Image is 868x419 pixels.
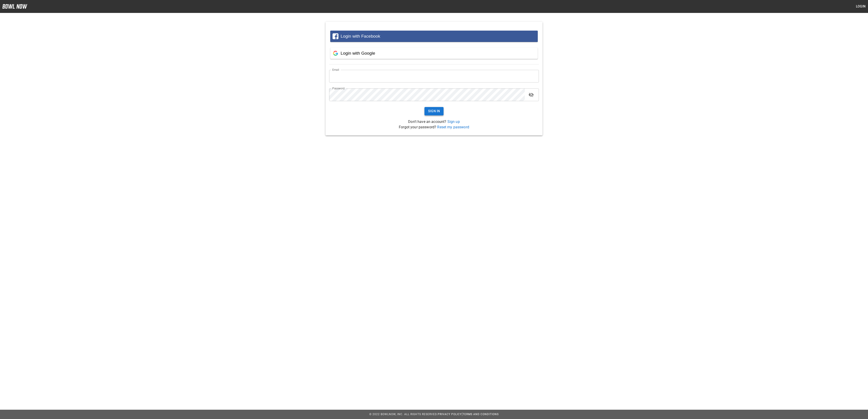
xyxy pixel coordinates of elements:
p: Don't have an account? [329,119,539,124]
span: Login with Facebook [341,34,380,39]
span: Login with Google [341,51,375,56]
a: Terms and Conditions [463,413,499,416]
img: logo [2,4,27,9]
button: Sign In [424,107,444,115]
button: Login [853,2,868,11]
button: toggle password visibility [527,90,536,99]
a: Reset my password [437,125,469,129]
a: Privacy Policy [438,413,462,416]
button: Login with Google [330,48,538,59]
button: Login with Facebook [330,31,538,42]
p: Forgot your password? [329,124,539,130]
a: Sign up [447,119,460,124]
span: © 2022 BowlNow, Inc. All Rights Reserved. [369,413,438,416]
